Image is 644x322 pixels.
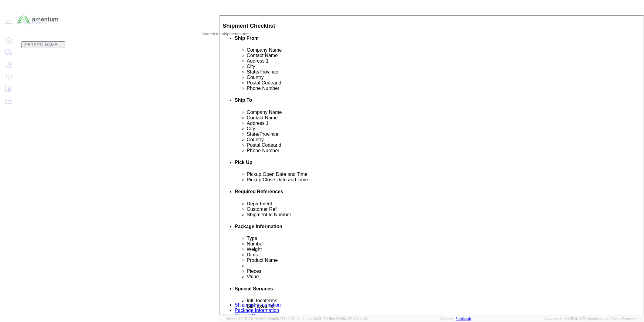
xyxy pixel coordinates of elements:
span: Client: 2025.17.0-5dd568f [302,317,368,320]
span: Server: 2025.17.0-16a969492de [227,317,300,320]
span: Collapse Menu [17,17,50,29]
span: [DATE] 08:44:20 [343,317,368,320]
span: Kenneth Wicker [24,42,59,47]
span: [DATE] 09:51:12 [276,317,300,320]
iframe: FS Legacy Container [220,15,644,316]
a: Support [441,317,456,320]
a: Feedback [456,317,471,320]
button: [PERSON_NAME] [21,41,65,48]
span: Copyright © [DATE]-[DATE] Agistix Inc., All Rights Reserved [543,316,637,321]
